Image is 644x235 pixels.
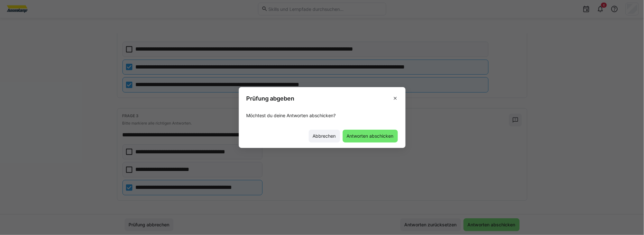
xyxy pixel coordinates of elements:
button: Antworten abschicken [343,130,398,142]
h3: Prüfung abgeben [247,95,295,102]
span: Abbrechen [312,133,337,139]
p: Möchtest du deine Antworten abschicken? [247,112,398,119]
button: Abbrechen [309,130,340,142]
span: Antworten abschicken [346,133,395,139]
